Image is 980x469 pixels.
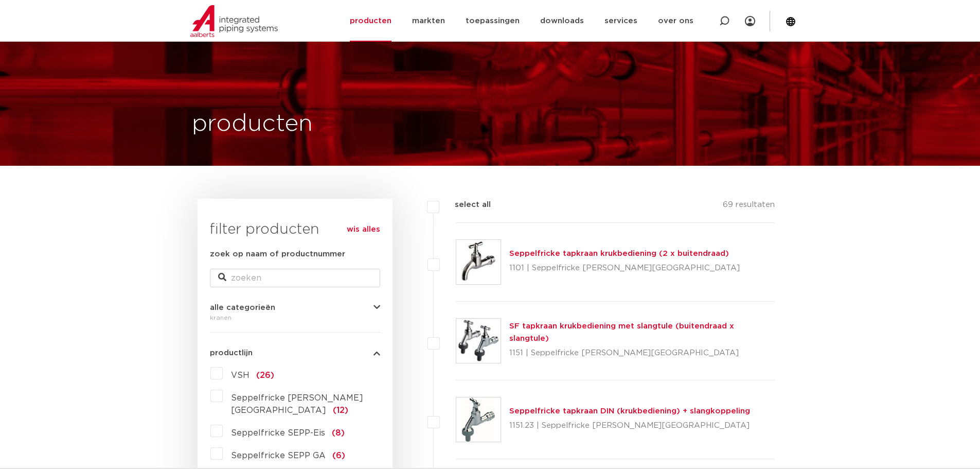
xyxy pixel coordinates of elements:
[456,397,501,442] img: Thumbnail for Seppelfricke tapkraan DIN (krukbediening) + slangkoppeling
[210,219,380,240] h3: filter producten
[231,394,363,414] span: Seppelfricke [PERSON_NAME][GEOGRAPHIC_DATA]
[210,304,380,311] button: alle categorieën
[231,371,250,379] span: VSH
[231,451,326,460] span: Seppelfricke SEPP GA
[256,371,274,379] span: (26)
[210,248,345,260] label: zoek op naam of productnummer
[456,240,501,284] img: Thumbnail for Seppelfricke tapkraan krukbediening (2 x buitendraad)
[333,406,348,414] span: (12)
[210,304,275,311] span: alle categorieën
[509,418,750,434] p: 1151.23 | Seppelfricke [PERSON_NAME][GEOGRAPHIC_DATA]
[456,319,501,363] img: Thumbnail for SF tapkraan krukbediening met slangtule (buitendraad x slangtule)
[347,223,380,236] a: wis alles
[231,429,325,437] span: Seppelfricke SEPP-Eis
[509,322,734,342] a: SF tapkraan krukbediening met slangtule (buitendraad x slangtule)
[332,451,345,460] span: (6)
[509,250,729,257] a: Seppelfricke tapkraan krukbediening (2 x buitendraad)
[210,349,380,357] button: productlijn
[210,349,253,357] span: productlijn
[192,108,313,141] h1: producten
[509,345,775,361] p: 1151 | Seppelfricke [PERSON_NAME][GEOGRAPHIC_DATA]
[332,429,345,437] span: (8)
[210,311,380,324] div: kranen
[210,269,380,287] input: zoeken
[509,260,740,276] p: 1101 | Seppelfricke [PERSON_NAME][GEOGRAPHIC_DATA]
[439,199,491,211] label: select all
[723,199,775,215] p: 69 resultaten
[509,407,750,415] a: Seppelfricke tapkraan DIN (krukbediening) + slangkoppeling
